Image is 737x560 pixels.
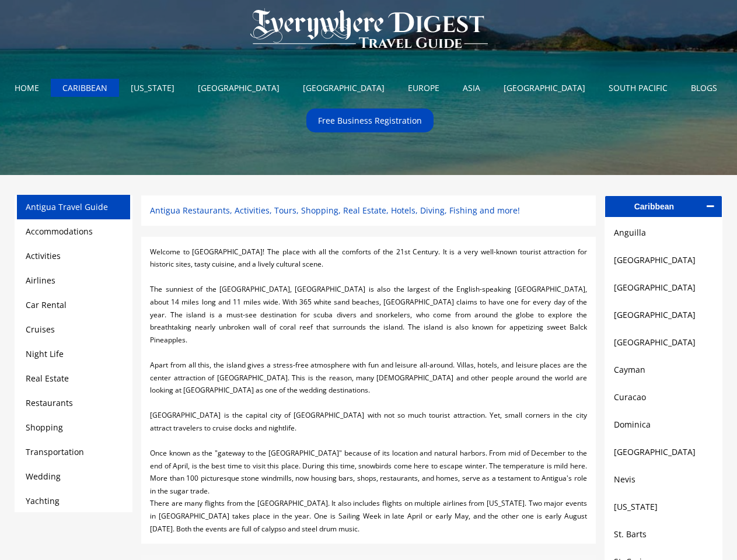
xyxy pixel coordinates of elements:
[150,247,586,269] span: Welcome to [GEOGRAPHIC_DATA]! The place with all the comforts of the 21st Century. It is a very w...
[150,205,520,216] span: Antigua Restaurants, Activities, Tours, Shopping, Real Estate, Hotels, Diving, Fishing and more!
[614,281,713,295] a: [GEOGRAPHIC_DATA]
[26,250,61,261] a: Activities
[614,390,713,404] a: Curacao
[454,79,489,97] a: ASIA
[605,196,722,217] a: Caribbean
[6,79,48,97] a: HOME
[614,253,713,267] a: [GEOGRAPHIC_DATA]
[614,335,713,349] a: [GEOGRAPHIC_DATA]
[399,79,448,97] a: EUROPE
[189,79,288,97] a: [GEOGRAPHIC_DATA]
[495,79,594,97] a: [GEOGRAPHIC_DATA]
[26,348,64,359] a: Night Life
[26,226,93,237] a: Accommodations
[309,111,431,129] a: Free Business Registration
[26,373,69,384] a: Real Estate
[150,410,586,433] span: [GEOGRAPHIC_DATA] is the capital city of [GEOGRAPHIC_DATA] with not so much tourist attraction. Y...
[26,495,60,506] a: Yachting
[26,446,84,457] a: Transportation
[614,418,713,432] a: Dominica
[614,473,713,487] a: Nevis
[614,363,713,377] a: Cayman
[26,275,55,286] a: Airlines
[600,79,676,97] a: SOUTH PACIFIC
[26,471,61,482] a: Wedding
[26,397,73,408] a: Restaurants
[54,79,116,97] a: CARIBBEAN
[614,500,713,514] a: [US_STATE]
[26,299,67,310] a: Car Rental
[26,324,55,335] a: Cruises
[26,422,63,433] a: Shopping
[614,308,713,322] a: [GEOGRAPHIC_DATA]
[26,201,108,212] a: Antigua Travel Guide
[150,498,586,533] span: There are many flights from the [GEOGRAPHIC_DATA]. It also includes flights on multiple airlines ...
[682,79,726,97] a: BLOGS
[614,226,713,240] a: Anguilla
[150,448,586,496] span: Once known as the "gateway to the [GEOGRAPHIC_DATA]" because of its location and natural harbors....
[614,445,713,459] a: [GEOGRAPHIC_DATA]
[122,79,183,97] a: [US_STATE]
[614,527,713,541] a: St. Barts
[150,284,586,344] span: The sunniest of the [GEOGRAPHIC_DATA], [GEOGRAPHIC_DATA] is also the largest of the English-speak...
[294,79,393,97] a: [GEOGRAPHIC_DATA]
[150,360,586,395] span: Apart from all this, the island gives a stress-free atmosphere with fun and leisure all-around. V...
